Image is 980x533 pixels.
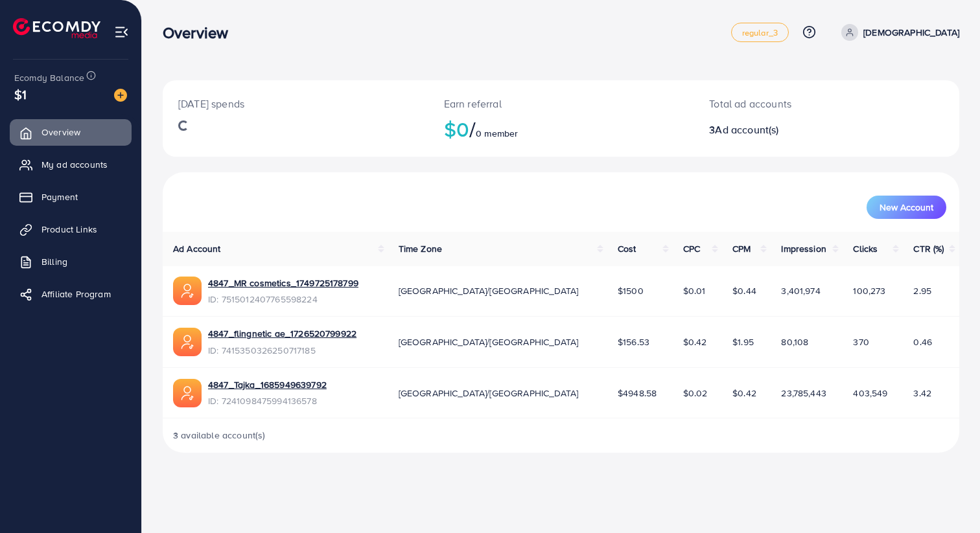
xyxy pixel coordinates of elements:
[863,25,959,40] p: [DEMOGRAPHIC_DATA]
[880,203,933,212] span: New Account
[114,25,129,40] img: menu
[732,335,754,348] span: $1.95
[399,335,579,348] span: [GEOGRAPHIC_DATA]/[GEOGRAPHIC_DATA]
[41,126,80,139] span: Overview
[618,335,649,348] span: $156.53
[836,24,959,41] a: [DEMOGRAPHIC_DATA]
[399,387,579,400] span: [GEOGRAPHIC_DATA]/[GEOGRAPHIC_DATA]
[208,344,356,357] span: ID: 7415350326250717185
[14,85,27,104] span: $1
[781,335,808,348] span: 80,108
[10,119,132,145] a: Overview
[41,255,67,268] span: Billing
[444,117,679,141] h2: $0
[913,335,932,348] span: 0.46
[173,379,202,407] img: ic-ads-acc.e4c84228.svg
[10,216,132,242] a: Product Links
[715,122,778,137] span: Ad account(s)
[781,242,826,255] span: Impression
[709,124,877,136] h2: 3
[13,18,100,38] img: logo
[399,284,579,297] span: [GEOGRAPHIC_DATA]/[GEOGRAPHIC_DATA]
[41,190,78,203] span: Payment
[41,223,97,236] span: Product Links
[709,96,877,111] p: Total ad accounts
[913,387,931,400] span: 3.42
[399,242,442,255] span: Time Zone
[913,284,931,297] span: 2.95
[178,96,413,111] p: [DATE] spends
[867,196,946,219] button: New Account
[173,242,221,255] span: Ad Account
[683,335,707,348] span: $0.42
[683,242,700,255] span: CPC
[10,249,132,275] a: Billing
[731,23,789,42] a: regular_3
[913,242,944,255] span: CTR (%)
[732,387,756,400] span: $0.42
[163,23,239,42] h3: Overview
[781,284,820,297] span: 3,401,974
[683,284,706,297] span: $0.01
[683,387,708,400] span: $0.02
[208,293,358,306] span: ID: 7515012407765598224
[618,284,644,297] span: $1500
[208,378,327,391] a: 4847_Tajka_1685949639792
[732,242,751,255] span: CPM
[10,184,132,210] a: Payment
[41,158,108,171] span: My ad accounts
[618,242,636,255] span: Cost
[853,335,869,348] span: 370
[444,96,679,111] p: Earn referral
[469,114,476,144] span: /
[742,28,778,37] span: regular_3
[853,387,887,400] span: 403,549
[208,394,327,407] span: ID: 7241098475994136578
[208,327,356,340] a: 4847_flingnetic ae_1726520799922
[41,288,111,301] span: Affiliate Program
[853,284,885,297] span: 100,273
[208,277,358,289] a: 4847_MR cosmetics_1749725178799
[14,71,84,84] span: Ecomdy Balance
[173,328,202,356] img: ic-ads-acc.e4c84228.svg
[10,281,132,307] a: Affiliate Program
[618,387,657,400] span: $4948.58
[114,89,127,102] img: image
[10,152,132,177] a: My ad accounts
[732,284,756,297] span: $0.44
[476,127,518,140] span: 0 member
[173,429,266,442] span: 3 available account(s)
[173,277,202,305] img: ic-ads-acc.e4c84228.svg
[853,242,878,255] span: Clicks
[781,387,826,400] span: 23,785,443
